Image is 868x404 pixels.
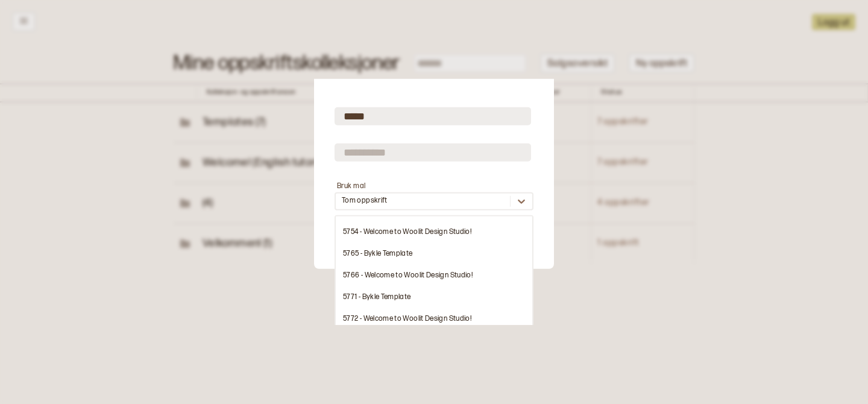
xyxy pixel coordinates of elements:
[336,265,532,286] div: 5766 - Welcome to Woolit Design Studio!
[336,221,532,243] div: 5754 - Welcome to Woolit Design Studio!
[342,196,388,206] div: Tom oppskrift
[337,181,366,190] label: Bruk mal
[336,286,532,308] div: 5771 - Bykle Template
[336,243,532,265] div: 5765 - Bykle Template
[336,308,532,330] div: 5772 - Welcome to Woolit Design Studio!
